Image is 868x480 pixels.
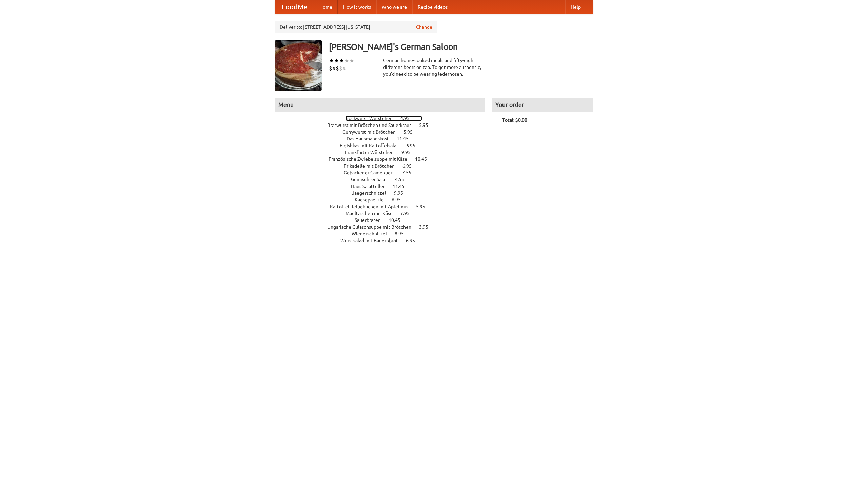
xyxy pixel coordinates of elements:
[344,57,349,64] li: ★
[492,98,593,112] h4: Your order
[327,224,418,230] span: Ungarische Gulaschsuppe mit Brötchen
[275,98,485,112] h4: Menu
[329,57,334,64] li: ★
[342,64,346,72] li: $
[401,150,417,155] span: 9.95
[329,40,593,54] h3: [PERSON_NAME]'s German Saloon
[376,0,412,14] a: Who we are
[347,136,421,141] a: Das Hausmannskost 11.45
[393,184,411,189] span: 11.45
[336,64,339,72] li: $
[314,0,338,14] a: Home
[345,150,423,155] a: Frankfurter Würstchen 9.95
[339,64,342,72] li: $
[349,57,354,64] li: ★
[352,231,416,236] a: Wienerschnitzel 8.95
[342,129,402,135] span: Currywurst mit Brötchen
[415,156,434,162] span: 10.45
[344,170,424,175] a: Gebackener Camenbert 7.55
[355,197,391,203] span: Kaesepaetzle
[352,190,416,196] a: Jaegerschnitzel 9.95
[338,0,376,14] a: How it works
[394,190,410,196] span: 9.95
[342,129,425,135] a: Currywurst mit Brötchen 5.95
[330,204,415,209] span: Kartoffel Reibekuchen mit Apfelmus
[355,217,388,223] span: Sauerbraten
[275,40,322,91] img: angular.jpg
[332,64,336,72] li: $
[346,211,422,216] a: Maultaschen mit Käse 7.95
[329,156,414,162] span: Französische Zwiebelsuppe mit Käse
[351,184,392,189] span: Haus Salatteller
[351,184,417,189] a: Haus Salatteller 11.45
[344,163,424,169] a: Frikadelle mit Brötchen 6.95
[344,163,401,169] span: Frikadelle mit Brötchen
[329,64,332,72] li: $
[347,136,396,141] span: Das Hausmannskost
[329,156,439,162] a: Französische Zwiebelsuppe mit Käse 10.45
[412,0,453,14] a: Recipe videos
[402,170,418,175] span: 7.55
[419,122,435,128] span: 5.95
[334,57,339,64] li: ★
[406,143,422,148] span: 6.95
[340,143,428,148] a: Fleishkas mit Kartoffelsalat 6.95
[340,238,405,243] span: Wurstsalad mit Bauernbrot
[416,24,432,31] a: Change
[406,238,422,243] span: 6.95
[403,129,419,135] span: 5.95
[346,211,399,216] span: Maultaschen mit Käse
[275,21,437,33] div: Deliver to: [STREET_ADDRESS][US_STATE]
[352,190,393,196] span: Jaegerschnitzel
[346,116,422,121] a: Bockwurst Würstchen 4.95
[565,0,586,14] a: Help
[352,231,394,236] span: Wienerschnitzel
[351,177,394,182] span: Gemischter Salat
[344,170,401,175] span: Gebackener Camenbert
[397,136,415,141] span: 11.45
[502,117,527,123] b: Total: $0.00
[392,197,408,203] span: 6.95
[419,224,435,230] span: 3.95
[346,116,399,121] span: Bockwurst Würstchen
[402,163,418,169] span: 6.95
[395,177,411,182] span: 4.55
[339,57,344,64] li: ★
[340,143,405,148] span: Fleishkas mit Kartoffelsalat
[340,238,428,243] a: Wurstsalad mit Bauernbrot 6.95
[400,211,416,216] span: 7.95
[383,57,485,77] div: German home-cooked meals and fifty-eight different beers on tap. To get more authentic, you'd nee...
[355,217,413,223] a: Sauerbraten 10.45
[416,204,432,209] span: 5.95
[389,217,407,223] span: 10.45
[400,116,416,121] span: 4.95
[330,204,438,209] a: Kartoffel Reibekuchen mit Apfelmus 5.95
[345,150,400,155] span: Frankfurter Würstchen
[275,0,314,14] a: FoodMe
[327,224,441,230] a: Ungarische Gulaschsuppe mit Brötchen 3.95
[351,177,417,182] a: Gemischter Salat 4.55
[327,122,441,128] a: Bratwurst mit Brötchen und Sauerkraut 5.95
[355,197,413,203] a: Kaesepaetzle 6.95
[395,231,411,236] span: 8.95
[327,122,418,128] span: Bratwurst mit Brötchen und Sauerkraut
